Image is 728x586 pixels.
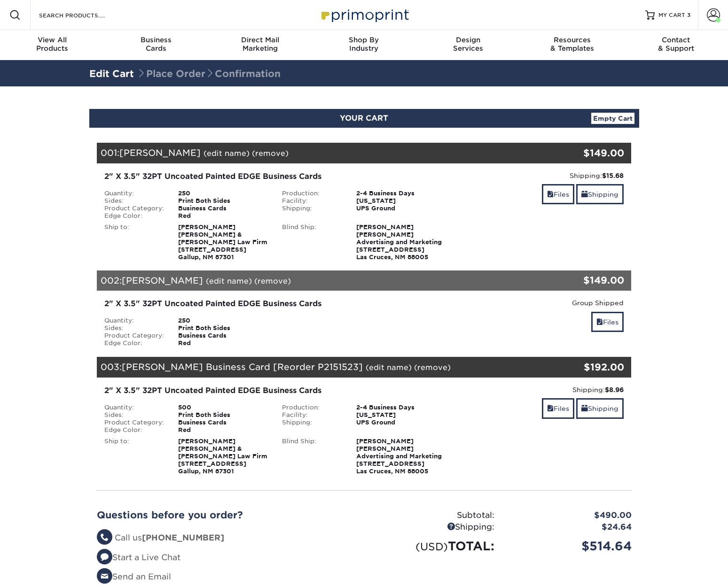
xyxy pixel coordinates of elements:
span: Business [104,36,208,44]
div: & Templates [520,36,624,53]
div: 003: [97,357,542,378]
div: Print Both Sides [171,411,275,419]
a: Start a Live Chat [97,553,180,562]
div: TOTAL: [364,537,501,555]
a: (edit name) [204,149,250,158]
a: Contact& Support [624,30,728,60]
div: Print Both Sides [171,324,275,332]
div: Facility: [275,411,349,419]
div: 500 [171,404,275,411]
span: shipping [581,405,588,412]
div: Shipping: [275,419,349,426]
div: $149.00 [542,146,625,160]
a: BusinessCards [104,30,208,60]
div: Sides: [97,324,172,332]
div: Ship to: [97,224,172,261]
input: SEARCH PRODUCTS..... [38,9,130,21]
a: Resources& Templates [520,30,624,60]
div: UPS Ground [349,419,453,426]
div: Sides: [97,197,172,205]
a: Send an Email [97,572,171,581]
div: $490.00 [501,509,639,522]
div: Quantity: [97,317,172,324]
div: Quantity: [97,404,172,411]
img: Primoprint [317,5,411,25]
div: $192.00 [542,360,625,374]
a: Edit Cart [89,68,134,79]
div: Red [171,426,275,434]
div: Quantity: [97,190,172,197]
div: Blind Ship: [275,224,349,261]
span: [PERSON_NAME] [122,275,203,285]
div: Business Cards [171,419,275,426]
div: Production: [275,404,349,411]
div: Shipping: [364,521,501,533]
div: Product Category: [97,205,172,212]
span: Shop By [312,36,416,44]
li: Call us [97,532,357,544]
a: (edit name) [206,277,252,285]
div: Services [416,36,520,53]
a: (edit name) [366,363,412,372]
div: Product Category: [97,332,172,339]
div: 2-4 Business Days [349,190,453,197]
a: Files [542,398,574,418]
span: MY CART [658,11,685,19]
div: Industry [312,36,416,53]
div: Business Cards [171,332,275,339]
a: Shipping [576,184,624,204]
span: Resources [520,36,624,44]
div: Facility: [275,197,349,205]
a: (remove) [414,363,451,372]
a: Shipping [576,398,624,418]
span: Direct Mail [208,36,312,44]
strong: $8.96 [605,386,624,393]
div: Shipping: [275,205,349,212]
div: Business Cards [171,205,275,212]
span: Contact [624,36,728,44]
div: Cards [104,36,208,53]
strong: [PERSON_NAME] [PERSON_NAME] Advertising and Marketing [STREET_ADDRESS] Las Cruces, NM 88005 [356,224,442,261]
div: Product Category: [97,419,172,426]
div: Subtotal: [364,509,501,522]
div: Marketing [208,36,312,53]
div: [US_STATE] [349,197,453,205]
a: DesignServices [416,30,520,60]
small: (USD) [415,540,448,553]
strong: [PERSON_NAME] [PERSON_NAME] & [PERSON_NAME] Law Firm [STREET_ADDRESS] Gallup, NM 87301 [178,438,267,475]
div: 2" X 3.5" 32PT Uncoated Painted EDGE Business Cards [104,171,446,182]
div: [US_STATE] [349,411,453,419]
h2: Questions before you order? [97,509,357,521]
div: Ship to: [97,438,172,475]
a: Shop ByIndustry [312,30,416,60]
a: Files [542,184,574,204]
div: 250 [171,317,275,324]
span: [PERSON_NAME] [119,147,201,158]
span: files [596,318,603,326]
span: Place Order Confirmation [137,68,281,79]
div: $149.00 [542,273,625,287]
div: UPS Ground [349,205,453,212]
div: Production: [275,190,349,197]
div: 250 [171,190,275,197]
div: Sides: [97,411,172,419]
span: Design [416,36,520,44]
div: Red [171,339,275,347]
div: Red [171,212,275,220]
span: shipping [581,191,588,198]
div: Edge Color: [97,426,172,434]
div: $24.64 [501,521,639,533]
div: Edge Color: [97,339,172,347]
div: 2-4 Business Days [349,404,453,411]
div: Group Shipped [460,298,624,308]
a: Empty Cart [591,113,634,124]
span: files [547,191,554,198]
div: 2" X 3.5" 32PT Uncoated Painted EDGE Business Cards [104,298,446,309]
div: & Support [624,36,728,53]
div: 002: [97,270,542,291]
strong: [PERSON_NAME] [PERSON_NAME] & [PERSON_NAME] Law Firm [STREET_ADDRESS] Gallup, NM 87301 [178,224,267,261]
div: Blind Ship: [275,438,349,475]
strong: $15.68 [602,172,624,179]
strong: [PERSON_NAME] [PERSON_NAME] Advertising and Marketing [STREET_ADDRESS] Las Cruces, NM 88005 [356,438,442,475]
span: 3 [687,12,690,18]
